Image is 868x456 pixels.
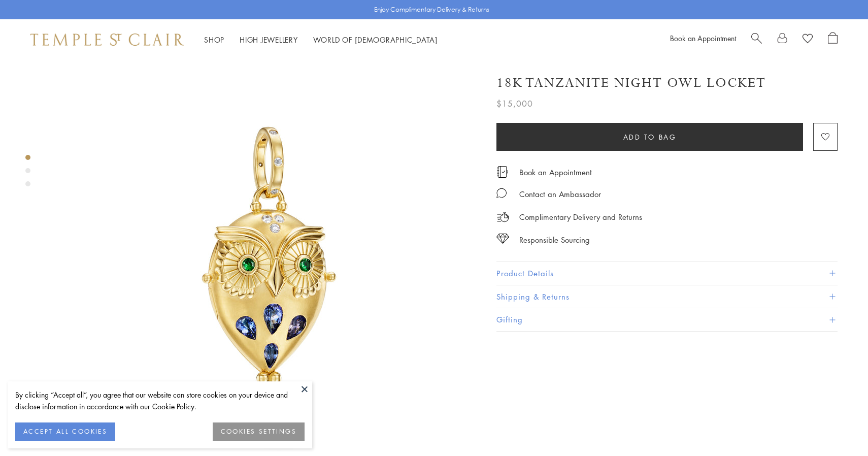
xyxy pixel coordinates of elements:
a: View Wishlist [803,32,813,47]
button: Shipping & Returns [496,285,838,308]
a: Book an Appointment [670,33,736,43]
p: Enjoy Complimentary Delivery & Returns [374,5,489,15]
h1: 18K Tanzanite Night Owl Locket [496,74,766,92]
img: icon_delivery.svg [496,211,509,223]
img: Temple St. Clair [30,34,184,46]
button: Add to bag [496,123,803,151]
a: Search [751,32,762,47]
nav: Main navigation [204,34,438,46]
div: Contact an Ambassador [519,188,601,201]
a: ShopShop [204,35,224,45]
button: Product Details [496,262,838,285]
button: Gifting [496,308,838,331]
button: COOKIES SETTINGS [213,422,305,441]
iframe: Gorgias live chat messenger [817,408,858,446]
button: ACCEPT ALL COOKIES [15,422,115,441]
div: By clicking “Accept all”, you agree that our website can store cookies on your device and disclos... [15,389,305,412]
div: Product gallery navigation [25,152,30,194]
img: MessageIcon-01_2.svg [496,188,507,198]
span: $15,000 [496,97,533,110]
a: World of [DEMOGRAPHIC_DATA]World of [DEMOGRAPHIC_DATA] [313,35,438,45]
a: High JewelleryHigh Jewellery [240,35,298,45]
a: Open Shopping Bag [828,32,838,47]
a: Book an Appointment [519,167,592,178]
img: icon_sourcing.svg [496,234,509,244]
div: Responsible Sourcing [519,234,590,246]
span: Add to bag [623,132,677,143]
img: icon_appointment.svg [496,166,509,178]
p: Complimentary Delivery and Returns [519,211,642,223]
